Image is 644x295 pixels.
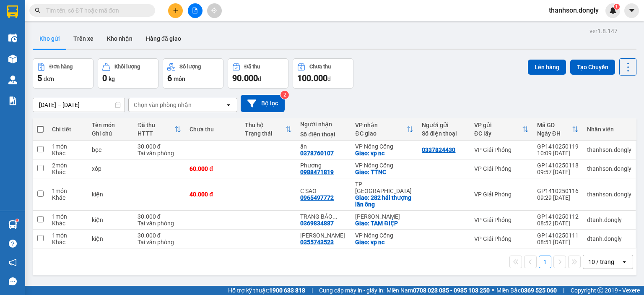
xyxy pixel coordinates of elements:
[355,162,413,169] div: VP Nông Cống
[300,213,347,220] div: TRANG BÁO ND
[138,122,174,128] div: Đã thu
[496,286,557,295] span: Miền Bắc
[133,118,185,141] th: Toggle SortBy
[280,91,289,99] sup: 2
[614,4,620,10] sup: 1
[355,143,413,150] div: VP Nông Cống
[300,143,347,150] div: ân
[422,130,465,137] div: Số điện thoại
[173,8,179,13] span: plus
[309,64,331,70] div: Chưa thu
[492,289,494,292] span: ⚪️
[587,165,631,172] div: thanhson.dongly
[33,58,93,89] button: Đơn hàng5đơn
[52,220,83,227] div: Khác
[8,76,17,84] img: warehouse-icon
[387,286,490,295] span: Miền Nam
[228,58,288,89] button: Đã thu90.000đ
[587,126,631,133] div: Nhân viên
[241,118,296,141] th: Toggle SortBy
[355,213,413,220] div: [PERSON_NAME]
[92,130,129,137] div: Ghi chú
[139,29,188,49] button: Hàng đã giao
[609,7,617,14] img: icon-new-feature
[470,118,533,141] th: Toggle SortBy
[52,162,83,169] div: 2 món
[35,8,41,13] span: search
[589,26,618,36] div: ver 1.8.147
[615,4,618,10] span: 1
[351,118,418,141] th: Toggle SortBy
[245,130,285,137] div: Trạng thái
[52,194,83,201] div: Khác
[474,217,529,223] div: VP Giải Phóng
[297,73,327,83] span: 100.000
[192,8,198,13] span: file-add
[533,118,583,141] th: Toggle SortBy
[628,7,636,14] span: caret-down
[537,213,579,220] div: GP1410250112
[211,8,217,13] span: aim
[109,76,115,82] span: kg
[225,102,232,108] svg: open
[300,162,347,169] div: Phương
[138,213,181,220] div: 30.000 đ
[422,146,455,153] div: 0337824430
[138,143,181,150] div: 30.000 đ
[327,76,331,82] span: đ
[537,143,579,150] div: GP1410250119
[244,64,260,70] div: Đã thu
[621,258,628,265] svg: open
[355,150,413,157] div: Giao: vp nc
[114,64,140,70] div: Khối lượng
[102,73,107,83] span: 0
[163,58,223,89] button: Số lượng6món
[228,286,305,295] span: Hỗ trợ kỹ thuật:
[8,97,17,105] img: solution-icon
[300,220,334,227] div: 0369834887
[67,29,100,49] button: Trên xe
[474,130,522,137] div: ĐC lấy
[300,239,334,245] div: 0355743523
[168,3,183,18] button: plus
[188,3,203,18] button: file-add
[539,256,551,268] button: 1
[474,165,529,172] div: VP Giải Phóng
[537,194,579,201] div: 09:29 [DATE]
[355,194,413,208] div: Giao: 282 hải thượng lãn ông
[138,232,181,239] div: 30.000 đ
[587,235,631,242] div: dtanh.dongly
[587,146,631,153] div: thanhson.dongly
[570,60,615,75] button: Tạo Chuyến
[52,150,83,157] div: Khác
[9,277,17,285] span: message
[52,126,83,133] div: Chi tiết
[300,188,347,194] div: C SAO
[138,150,181,157] div: Tại văn phòng
[37,73,42,83] span: 5
[8,55,17,63] img: warehouse-icon
[537,169,579,175] div: 09:57 [DATE]
[587,191,631,198] div: thanhson.dongly
[52,188,83,194] div: 1 món
[537,239,579,245] div: 08:51 [DATE]
[207,3,222,18] button: aim
[597,287,603,293] span: copyright
[9,240,17,248] span: question-circle
[92,146,129,153] div: bọc
[300,131,347,138] div: Số điện thoại
[355,169,413,175] div: Giao: TTNC
[474,122,522,128] div: VP gửi
[52,232,83,239] div: 1 món
[167,73,172,83] span: 6
[52,143,83,150] div: 1 món
[98,58,158,89] button: Khối lượng0kg
[300,169,334,175] div: 0988471819
[138,220,181,227] div: Tại văn phòng
[190,191,236,198] div: 40.000 đ
[269,287,305,294] strong: 1900 633 818
[92,165,129,172] div: xốp
[33,98,125,112] input: Select a date range.
[33,29,67,49] button: Kho gửi
[542,5,605,16] span: thanhson.dongly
